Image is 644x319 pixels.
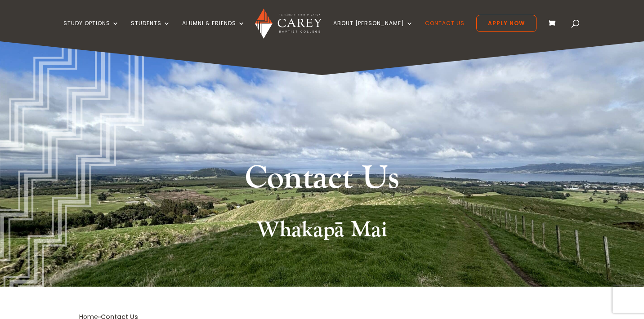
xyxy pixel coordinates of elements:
[476,15,537,32] a: Apply Now
[182,20,245,41] a: Alumni & Friends
[153,157,491,204] h1: Contact Us
[425,20,465,41] a: Contact Us
[333,20,413,41] a: About [PERSON_NAME]
[79,217,565,248] h2: Whakapā Mai
[255,9,321,39] img: Carey Baptist College
[63,20,119,41] a: Study Options
[131,20,170,41] a: Students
